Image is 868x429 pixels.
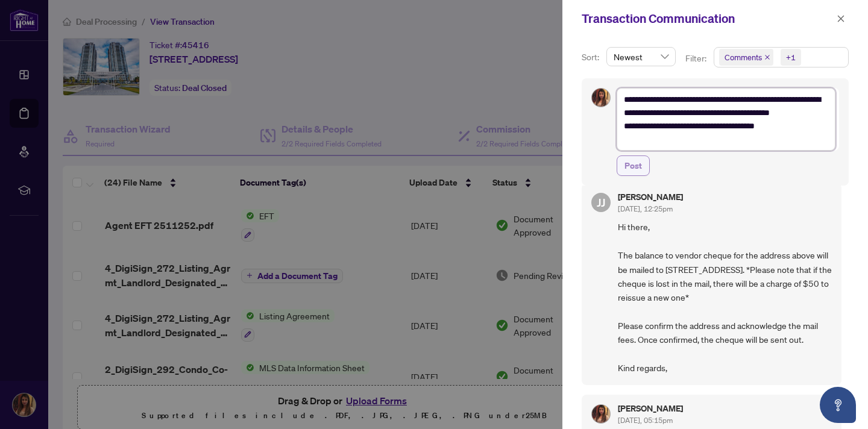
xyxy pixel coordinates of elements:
span: close [837,14,845,23]
div: Transaction Communication [582,10,833,28]
span: Comments [719,49,773,66]
span: Comments [725,51,762,63]
span: Post [624,156,642,175]
p: Sort: [582,51,602,64]
span: [DATE], 05:15pm [618,416,673,425]
p: Filter: [685,52,708,65]
img: Profile Icon [592,89,610,107]
h5: [PERSON_NAME] [618,193,683,201]
span: JJ [597,194,605,211]
span: Newest [614,48,668,66]
span: [DATE], 12:25pm [618,204,673,213]
img: Profile Icon [592,405,610,423]
div: +1 [786,51,796,63]
button: Open asap [820,387,856,423]
button: Post [617,155,650,176]
h5: [PERSON_NAME] [618,404,683,413]
span: Hi there, The balance to vendor cheque for the address above will be mailed to [STREET_ADDRESS]. ... [618,220,832,375]
span: close [764,54,770,60]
